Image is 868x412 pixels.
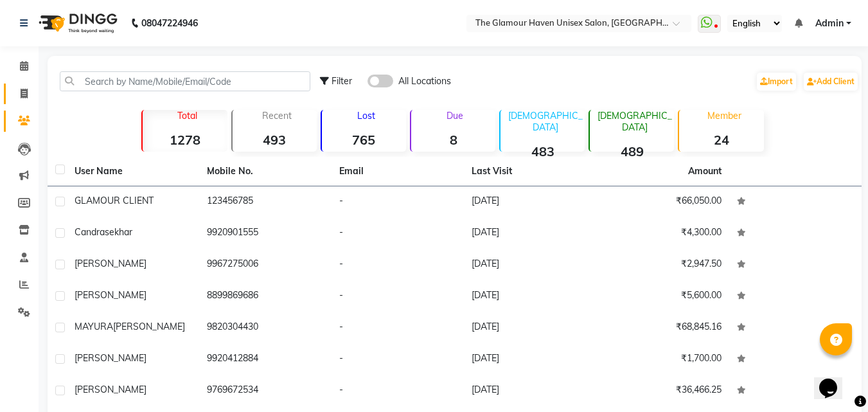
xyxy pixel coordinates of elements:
[199,218,332,249] td: 9920901555
[322,132,406,148] strong: 765
[199,281,332,312] td: 8899869686
[464,157,596,186] th: Last Visit
[679,132,763,148] strong: 24
[332,218,464,249] td: -
[75,321,113,332] span: MAYURA
[597,186,729,218] td: ₹66,050.00
[75,352,146,364] span: [PERSON_NAME]
[332,75,352,87] span: Filter
[332,281,464,312] td: -
[398,75,451,88] span: All Locations
[597,281,729,312] td: ₹5,600.00
[113,321,185,332] span: [PERSON_NAME]
[332,249,464,281] td: -
[199,375,332,407] td: 9769672534
[332,157,464,186] th: Email
[143,132,227,148] strong: 1278
[597,344,729,375] td: ₹1,700.00
[199,344,332,375] td: 9920412884
[75,258,146,269] span: [PERSON_NAME]
[141,5,198,41] b: 08047224946
[332,186,464,218] td: -
[199,249,332,281] td: 9967275006
[332,312,464,344] td: -
[67,157,199,186] th: User Name
[595,110,674,133] p: [DEMOGRAPHIC_DATA]
[414,110,495,121] p: Due
[597,375,729,407] td: ₹36,466.25
[464,312,596,344] td: [DATE]
[506,110,585,133] p: [DEMOGRAPHIC_DATA]
[75,384,146,395] span: [PERSON_NAME]
[597,312,729,344] td: ₹68,845.16
[199,157,332,186] th: Mobile No.
[327,110,406,121] p: Lost
[597,218,729,249] td: ₹4,300.00
[411,132,495,148] strong: 8
[238,110,317,121] p: Recent
[464,186,596,218] td: [DATE]
[199,312,332,344] td: 9820304430
[332,344,464,375] td: -
[464,249,596,281] td: [DATE]
[75,289,146,301] span: [PERSON_NAME]
[815,17,844,30] span: Admin
[500,143,585,159] strong: 483
[60,71,310,91] input: Search by Name/Mobile/Email/Code
[757,73,796,91] a: Import
[684,110,763,121] p: Member
[804,73,858,91] a: Add Client
[75,226,132,238] span: candrasekhar
[597,249,729,281] td: ₹2,947.50
[590,143,674,159] strong: 489
[814,361,855,399] iframe: chat widget
[148,110,227,121] p: Total
[75,195,154,206] span: GLAMOUR CLIENT
[464,375,596,407] td: [DATE]
[199,186,332,218] td: 123456785
[680,157,729,186] th: Amount
[464,344,596,375] td: [DATE]
[33,5,121,41] img: logo
[332,375,464,407] td: -
[464,218,596,249] td: [DATE]
[464,281,596,312] td: [DATE]
[233,132,317,148] strong: 493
